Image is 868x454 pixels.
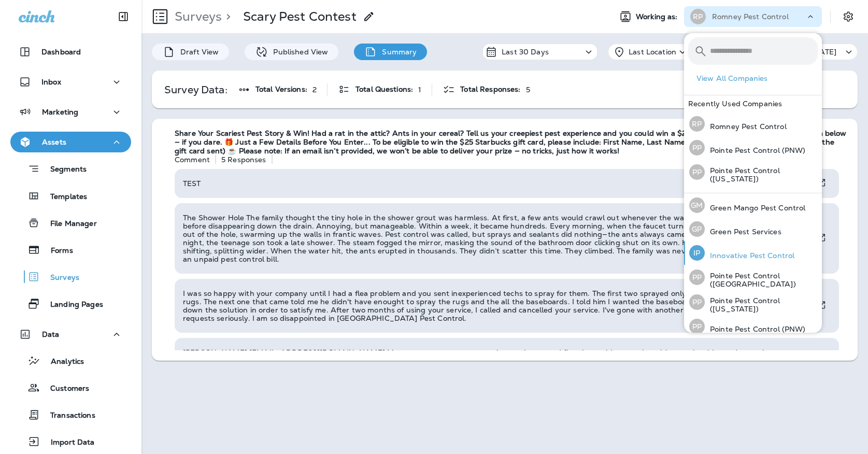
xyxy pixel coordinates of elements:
[689,269,705,285] div: PP
[705,325,806,333] p: Pointe Pest Control (PNW)
[10,212,131,234] button: File Manager
[689,197,705,213] div: GM
[684,290,822,315] button: PPPointe Pest Control ([US_STATE])
[41,78,61,86] p: Inbox
[684,241,822,265] button: IPInnovative Pest Control
[10,266,131,288] button: Surveys
[684,315,822,338] button: PPPointe Pest Control (PNW)
[268,48,328,56] p: Published View
[312,86,317,94] p: 2
[705,251,794,260] p: Innovative Pest Control
[42,330,60,338] p: Data
[255,85,307,94] span: Total Versions:
[10,72,131,92] button: Inbox
[712,12,789,21] p: Romney Pest Control
[684,265,822,290] button: PPPointe Pest Control ([GEOGRAPHIC_DATA])
[40,357,84,367] p: Analytics
[183,179,201,188] p: TEST
[40,384,89,394] p: Customers
[175,129,847,155] span: Share Your Scariest Pest Story & Win! Had a rat in the attic? Ants in your cereal? Tell us your c...
[164,86,227,94] p: Survey Data:
[689,221,705,237] div: GP
[221,155,266,164] p: 5 Responses
[40,300,103,310] p: Landing Pages
[40,246,73,256] p: Forms
[705,272,818,288] p: Pointe Pest Control ([GEOGRAPHIC_DATA])
[684,95,822,112] div: Recently Used Companies
[355,85,413,94] span: Total Questions:
[10,102,131,122] button: Marketing
[40,165,87,175] p: Segments
[40,192,87,202] p: Templates
[460,85,520,94] span: Total Responses:
[10,185,131,207] button: Templates
[689,116,705,132] div: RP
[243,9,357,24] p: Scary Pest Contest
[222,9,231,24] p: >
[689,319,705,334] div: PP
[684,136,822,160] button: PPPointe Pest Control (PNW)
[40,273,79,283] p: Surveys
[684,217,822,241] button: GPGreen Pest Services
[40,219,97,229] p: File Manager
[170,9,222,24] p: Surveys
[684,193,822,217] button: GMGreen Mango Pest Control
[689,140,705,155] div: PP
[183,214,804,263] p: The Shower Hole The family thought the tiny hole in the shower grout was harmless. At first, a fe...
[175,155,210,164] p: Comment
[502,48,549,56] p: Last 30 Days
[10,431,131,452] button: Import Data
[10,377,131,399] button: Customers
[42,138,66,146] p: Assets
[690,9,706,24] div: RP
[10,404,131,425] button: Transactions
[526,86,530,94] p: 5
[377,48,417,56] p: Summary
[40,438,95,448] p: Import Data
[684,160,822,185] button: PPPointe Pest Control ([US_STATE])
[42,108,78,116] p: Marketing
[705,122,787,131] p: Romney Pest Control
[636,12,680,21] span: Working as:
[705,296,818,313] p: Pointe Pest Control ([US_STATE])
[689,294,705,310] div: PP
[10,350,131,372] button: Analytics
[10,41,131,62] button: Dashboard
[10,293,131,315] button: Landing Pages
[10,158,131,180] button: Segments
[175,48,219,56] p: Draft View
[705,166,818,183] p: Pointe Pest Control ([US_STATE])
[839,7,858,26] button: Settings
[629,48,676,56] p: Last Location
[705,146,806,154] p: Pointe Pest Control (PNW)
[183,348,804,373] p: [PERSON_NAME] [EMAIL_ADDRESS][DOMAIN_NAME] Many years ago, we were renting on the ground floor in...
[705,228,781,236] p: Green Pest Services
[705,204,805,212] p: Green Mango Pest Control
[689,245,705,261] div: IP
[689,164,705,180] div: PP
[10,132,131,152] button: Assets
[418,86,421,94] p: 1
[109,6,138,27] button: Collapse Sidebar
[10,324,131,345] button: Data
[40,411,95,421] p: Transactions
[692,70,822,87] button: View All Companies
[684,112,822,136] button: RPRomney Pest Control
[41,48,81,56] p: Dashboard
[10,239,131,261] button: Forms
[183,289,804,322] p: I was so happy with your company until I had a flea problem and you sent inexperienced techs to s...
